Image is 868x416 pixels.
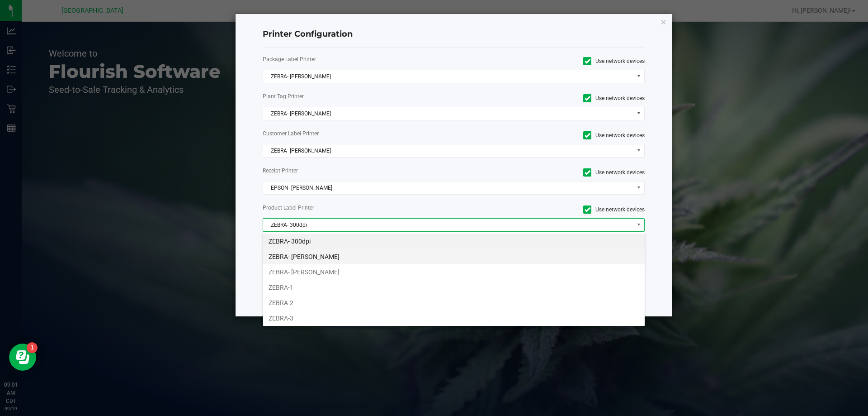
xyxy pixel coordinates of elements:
[263,182,633,194] span: EPSON- [PERSON_NAME]
[263,144,633,157] span: ZEBRA- [PERSON_NAME]
[27,342,38,353] iframe: Resource center unread badge
[263,264,645,280] li: ZEBRA- [PERSON_NAME]
[263,107,633,120] span: ZEBRA- [PERSON_NAME]
[263,204,447,212] label: Product Label Printer
[263,92,447,100] label: Plant Tag Printer
[461,57,645,65] label: Use network devices
[263,129,447,138] label: Customer Label Printer
[263,55,447,63] label: Package Label Printer
[263,249,645,264] li: ZEBRA- [PERSON_NAME]
[263,219,633,231] span: ZEBRA- 300dpi
[263,311,645,326] li: ZEBRA-3
[461,168,645,177] label: Use network devices
[461,131,645,139] label: Use network devices
[263,280,645,295] li: ZEBRA-1
[263,295,645,311] li: ZEBRA-2
[263,167,447,175] label: Receipt Printer
[263,29,645,40] h4: Printer Configuration
[263,234,645,249] li: ZEBRA- 300dpi
[9,344,36,371] iframe: Resource center
[263,70,633,83] span: ZEBRA- [PERSON_NAME]
[461,94,645,102] label: Use network devices
[461,206,645,214] label: Use network devices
